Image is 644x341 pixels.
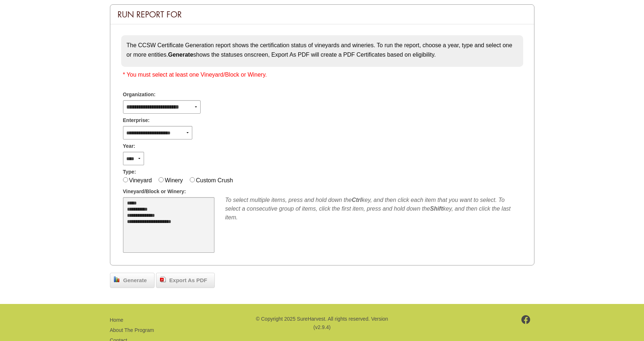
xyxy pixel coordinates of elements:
b: Shift [430,206,443,212]
strong: Generate [168,52,193,58]
img: chart_bar.png [114,276,120,282]
span: Vineyard/Block or Winery: [123,188,186,195]
div: To select multiple items, press and hold down the key, and then click each item that you want to ... [225,196,521,222]
span: Type: [123,168,136,176]
span: * You must select at least one Vineyard/Block or Winery. [123,72,267,78]
a: Generate [110,273,155,288]
p: The CCSW Certificate Generation report shows the certification status of vineyards and wineries. ... [127,41,518,59]
label: Custom Crush [196,177,233,183]
img: doc_pdf.png [160,276,166,282]
p: © Copyright 2025 SureHarvest. All rights reserved. Version (v2.9.4) [255,315,389,331]
a: About The Program [110,327,154,333]
a: Home [110,317,123,323]
span: Year: [123,142,135,150]
b: Ctrl [352,197,362,203]
label: Winery [165,177,183,183]
label: Vineyard [129,177,152,183]
img: footer-facebook.png [521,315,530,324]
span: Generate [120,276,151,285]
div: Run Report For [110,5,534,24]
span: Enterprise: [123,117,150,124]
span: Organization: [123,91,156,98]
span: Export As PDF [166,276,211,285]
a: Export As PDF [156,273,215,288]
